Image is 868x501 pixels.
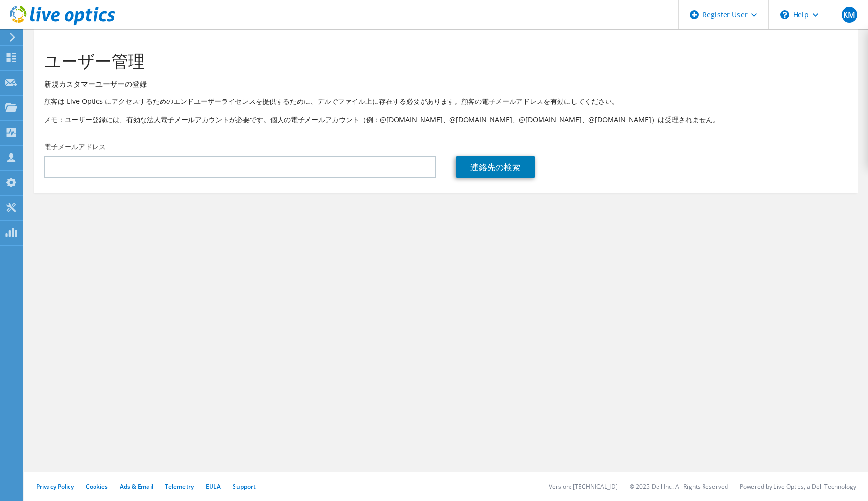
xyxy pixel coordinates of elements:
a: Support [233,482,256,491]
h3: 新規カスタマーユーザーの登録 [44,78,848,89]
a: Telemetry [165,482,194,491]
a: Cookies [86,482,108,491]
a: Privacy Policy [36,482,74,491]
p: 顧客は Live Optics にアクセスするためのエンドユーザーライセンスを提供するために、デルでファイル上に存在する必要があります。顧客の電子メールアドレスを有効にしてください。 [44,96,848,107]
a: EULA [206,482,221,491]
li: Version: [TECHNICAL_ID] [549,482,618,491]
p: メモ：ユーザー登録には、有効な法人電子メールアカウントが必要です。個人の電子メールアカウント（例：@[DOMAIN_NAME]、@[DOMAIN_NAME]、@[DOMAIN_NAME]、@[D... [44,114,848,125]
svg: \n [780,10,789,19]
span: KM [842,7,857,23]
li: Powered by Live Optics, a Dell Technology [740,482,856,491]
li: © 2025 Dell Inc. All Rights Reserved [630,482,728,491]
a: Ads & Email [120,482,153,491]
h1: ユーザー管理 [44,50,844,71]
label: 電子メールアドレス [44,142,106,151]
a: 連絡先の検索 [456,156,535,178]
